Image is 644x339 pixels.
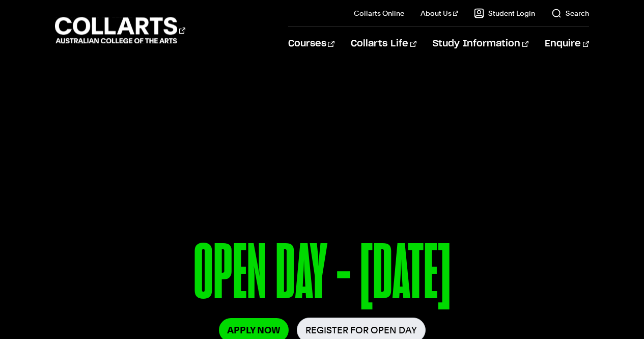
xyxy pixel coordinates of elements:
[288,27,334,61] a: Courses
[351,27,416,61] a: Collarts Life
[421,8,458,18] a: About Us
[433,27,528,61] a: Study Information
[55,233,590,318] p: OPEN DAY - [DATE]
[551,8,589,18] a: Search
[354,8,404,18] a: Collarts Online
[545,27,589,61] a: Enquire
[474,8,535,18] a: Student Login
[55,16,185,45] div: Go to homepage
